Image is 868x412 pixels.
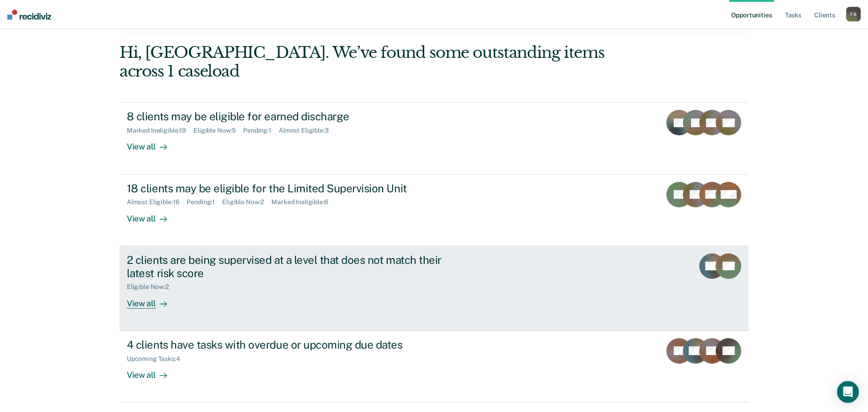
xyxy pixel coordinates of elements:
div: 8 clients may be eligible for earned discharge [127,110,447,123]
div: Hi, [GEOGRAPHIC_DATA]. We’ve found some outstanding items across 1 caseload [120,43,623,81]
div: F B [846,7,861,21]
div: View all [127,206,178,224]
div: View all [127,134,178,152]
div: Marked Ineligible : 6 [271,198,335,206]
div: View all [127,362,178,380]
div: Pending : 1 [243,127,279,134]
div: Almost Eligible : 3 [279,127,336,134]
button: FB [846,7,861,21]
img: Recidiviz [7,10,51,20]
div: Marked Ineligible : 19 [127,127,193,134]
div: Eligible Now : 5 [193,127,243,134]
a: 2 clients are being supervised at a level that does not match their latest risk scoreEligible Now... [120,246,748,331]
div: Pending : 1 [187,198,222,206]
div: 18 clients may be eligible for the Limited Supervision Unit [127,182,447,195]
a: 18 clients may be eligible for the Limited Supervision UnitAlmost Eligible:16Pending:1Eligible No... [120,175,748,246]
div: Almost Eligible : 16 [127,198,187,206]
div: 2 clients are being supervised at a level that does not match their latest risk score [127,253,447,280]
div: Eligible Now : 2 [222,198,271,206]
div: View all [127,291,178,309]
div: Upcoming Tasks : 4 [127,355,187,363]
div: 4 clients have tasks with overdue or upcoming due dates [127,338,447,351]
div: Eligible Now : 2 [127,283,176,291]
a: 8 clients may be eligible for earned dischargeMarked Ineligible:19Eligible Now:5Pending:1Almost E... [120,102,748,174]
a: 4 clients have tasks with overdue or upcoming due datesUpcoming Tasks:4View all [120,331,748,402]
div: Open Intercom Messenger [837,381,859,403]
